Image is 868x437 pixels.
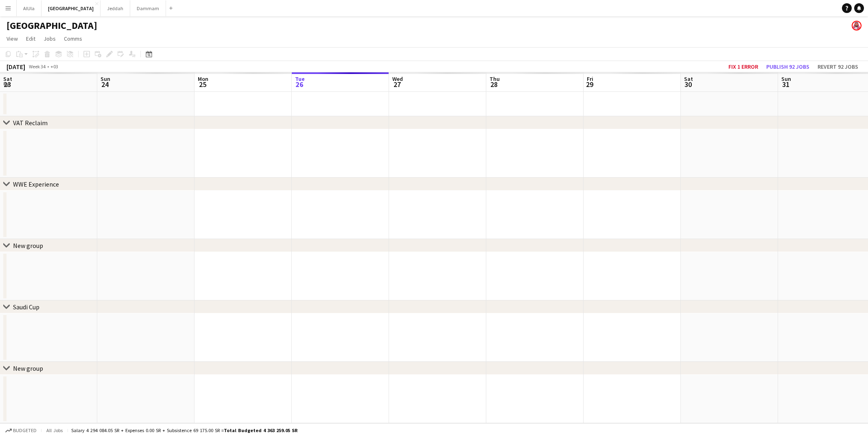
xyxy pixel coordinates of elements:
[99,80,110,89] span: 24
[13,364,43,372] div: New group
[7,20,97,32] h1: [GEOGRAPHIC_DATA]
[814,61,861,72] button: Revert 92 jobs
[852,21,861,30] app-user-avatar: Mohammed Almohaser
[725,61,761,72] button: Fix 1 error
[45,427,64,433] span: All jobs
[27,63,47,70] span: Week 34
[2,80,12,89] span: 23
[3,33,21,44] a: View
[295,75,305,83] span: Tue
[7,35,18,42] span: View
[763,61,813,72] button: Publish 92 jobs
[17,0,42,16] button: AlUla
[488,80,500,89] span: 28
[4,426,38,435] button: Budgeted
[23,33,39,44] a: Edit
[101,75,110,83] span: Sun
[392,75,403,83] span: Wed
[224,427,297,433] span: Total Budgeted 4 363 259.05 SR
[101,0,130,16] button: Jeddah
[13,119,48,127] div: VAT Reclaim
[13,303,39,311] div: Saudi Cup
[40,33,59,44] a: Jobs
[44,35,56,42] span: Jobs
[50,63,58,70] div: +03
[13,428,37,433] span: Budgeted
[198,75,208,83] span: Mon
[391,80,403,89] span: 27
[294,80,305,89] span: 26
[3,75,12,83] span: Sat
[683,80,693,89] span: 30
[586,80,593,89] span: 29
[130,0,166,16] button: Dammam
[7,63,25,71] div: [DATE]
[42,0,101,16] button: [GEOGRAPHIC_DATA]
[64,35,82,42] span: Comms
[781,75,791,83] span: Sun
[13,180,59,188] div: WWE Experience
[780,80,791,89] span: 31
[587,75,593,83] span: Fri
[197,80,208,89] span: 25
[684,75,693,83] span: Sat
[26,35,35,42] span: Edit
[490,75,500,83] span: Thu
[13,241,43,250] div: New group
[61,33,85,44] a: Comms
[71,427,297,433] div: Salary 4 294 084.05 SR + Expenses 0.00 SR + Subsistence 69 175.00 SR =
